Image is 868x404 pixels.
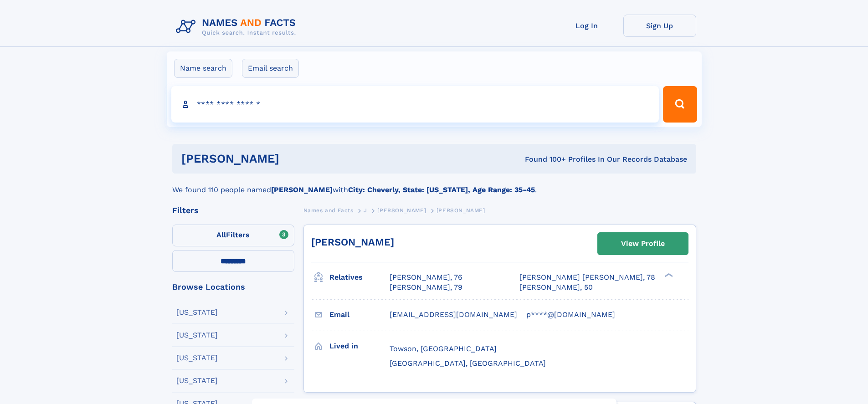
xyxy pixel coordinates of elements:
h3: Email [329,307,390,322]
a: [PERSON_NAME] [PERSON_NAME], 78 [519,272,655,282]
span: [GEOGRAPHIC_DATA], [GEOGRAPHIC_DATA] [390,359,546,368]
div: View Profile [621,233,665,254]
a: J [364,205,367,216]
div: Browse Locations [172,283,294,291]
a: [PERSON_NAME] [311,236,394,248]
div: [US_STATE] [176,309,218,316]
a: View Profile [598,233,688,255]
span: All [216,230,226,239]
div: Found 100+ Profiles In Our Records Database [402,154,687,164]
h1: [PERSON_NAME] [181,153,402,164]
b: [PERSON_NAME] [271,185,333,194]
h3: Lived in [329,338,390,354]
a: [PERSON_NAME], 79 [390,282,462,292]
a: [PERSON_NAME], 76 [390,272,462,282]
b: City: Cheverly, State: [US_STATE], Age Range: 35-45 [348,185,535,194]
label: Filters [172,225,294,246]
div: We found 110 people named with . [172,174,696,195]
span: [PERSON_NAME] [377,207,426,214]
label: Name search [174,59,232,78]
span: J [364,207,367,214]
div: ❯ [663,272,673,278]
span: Towson, [GEOGRAPHIC_DATA] [390,344,497,353]
a: [PERSON_NAME], 50 [519,282,593,292]
button: Search Button [663,86,697,123]
a: Sign Up [623,15,696,37]
span: [EMAIL_ADDRESS][DOMAIN_NAME] [390,310,517,319]
div: Filters [172,206,294,215]
input: search input [171,86,659,123]
a: Names and Facts [303,205,354,216]
div: [US_STATE] [176,377,218,384]
a: [PERSON_NAME] [377,205,426,216]
div: [US_STATE] [176,332,218,339]
h3: Relatives [329,270,390,285]
label: Email search [242,59,299,78]
span: [PERSON_NAME] [437,207,485,214]
div: [US_STATE] [176,354,218,362]
a: Log In [550,15,623,37]
img: Logo Names and Facts [172,15,303,39]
